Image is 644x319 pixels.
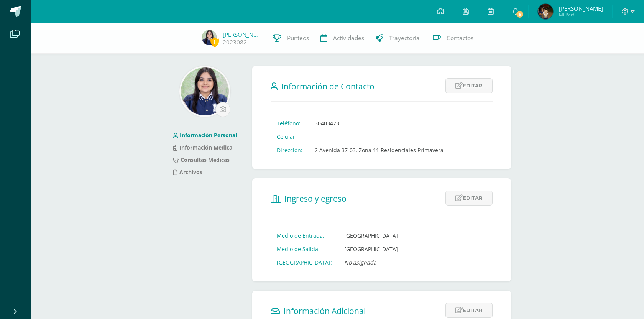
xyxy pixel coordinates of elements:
[538,4,553,19] img: 3253901197f0ee943ba451173f398f72.png
[173,144,232,151] a: Información Medica
[223,31,261,38] a: [PERSON_NAME]
[271,229,338,242] td: Medio de Entrada:
[281,81,375,92] span: Información de Contacto
[210,37,219,47] span: 1
[333,34,364,42] span: Actividades
[309,117,450,130] td: 30403473
[181,67,229,115] img: 41e628409cdbbe69662eee19b271b2c3.png
[445,191,493,206] a: Editar
[271,117,309,130] td: Teléfono:
[559,12,603,18] span: Mi Perfil
[284,193,347,204] span: Ingreso y egreso
[173,168,202,176] a: Archivos
[516,10,524,18] span: 6
[267,23,315,54] a: Punteos
[447,34,473,42] span: Contactos
[173,132,237,139] a: Información Personal
[559,5,603,12] span: [PERSON_NAME]
[338,229,404,242] td: [GEOGRAPHIC_DATA]
[426,23,479,54] a: Contactos
[445,78,493,93] a: Editar
[284,306,366,316] span: Información Adicional
[370,23,426,54] a: Trayectoria
[202,30,217,45] img: 656f7a99266cf95392b80afa09c4b642.png
[223,38,247,46] a: 2023082
[344,259,376,266] i: No asignada
[271,143,309,157] td: Dirección:
[271,130,309,143] td: Celular:
[389,34,420,42] span: Trayectoria
[315,23,370,54] a: Actividades
[309,143,450,157] td: 2 Avenida 37-03, Zona 11 Residenciales Primavera
[271,256,338,269] td: [GEOGRAPHIC_DATA]:
[338,242,404,256] td: [GEOGRAPHIC_DATA]
[287,34,309,42] span: Punteos
[445,303,493,318] a: Editar
[173,156,230,163] a: Consultas Médicas
[271,242,338,256] td: Medio de Salida:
